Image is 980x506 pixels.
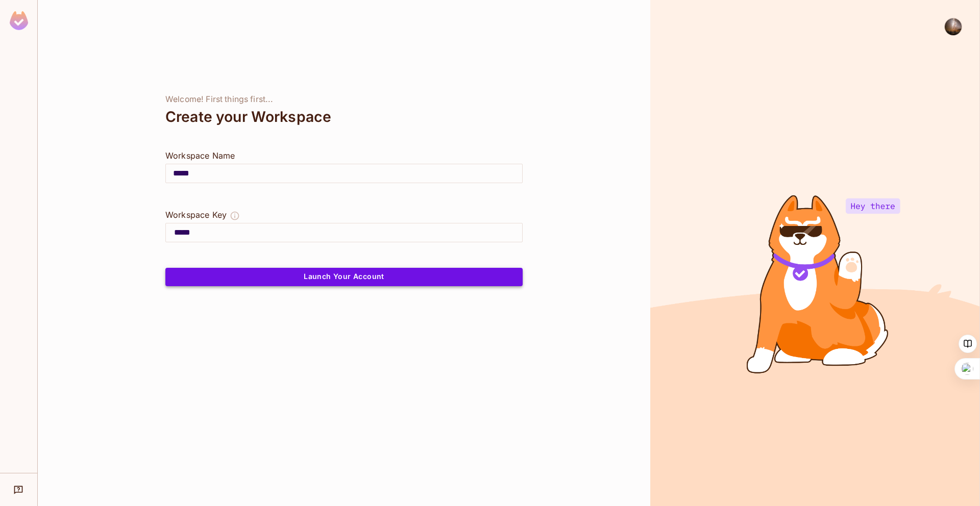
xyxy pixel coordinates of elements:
[165,209,227,221] div: Workspace Key
[165,105,523,129] div: Create your Workspace
[230,209,240,223] button: The Workspace Key is unique, and serves as the identifier of your workspace.
[7,479,30,500] div: Help & Updates
[165,94,523,105] div: Welcome! First things first...
[165,149,523,162] div: Workspace Name
[945,18,962,35] img: J Richard
[10,11,28,30] img: SReyMgAAAABJRU5ErkJggg==
[165,268,523,286] button: Launch Your Account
